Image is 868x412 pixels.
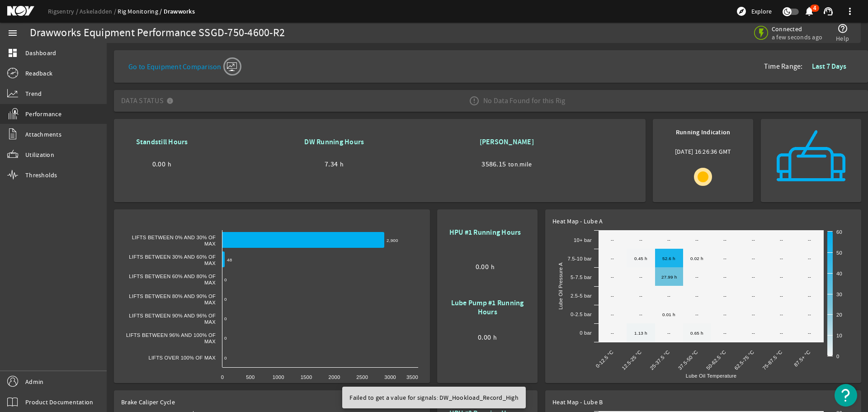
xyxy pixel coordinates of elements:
text: 2,900 [387,238,398,243]
text: 50 [836,250,842,256]
text: -- [611,312,614,317]
text: 2000 [328,374,340,380]
button: 4 [804,7,814,16]
text: 0 [224,297,227,302]
img: rigsentry-icon-drawworks.png [768,126,854,195]
text: -- [752,237,755,242]
span: Help [836,34,849,43]
mat-panel-title: Data Status [121,88,177,114]
text: -- [752,294,755,298]
text: 25-37.5 °C [649,349,670,371]
text: -- [723,312,726,317]
span: Connected [772,25,822,33]
span: Heat Map - Lube B [552,398,603,406]
span: [DATE] 16:26:36 GMT [675,147,731,159]
span: Performance [25,109,61,118]
div: Failed to get a value for signals: DW_Hookload_Record_High [342,387,522,408]
text: -- [611,256,614,261]
text: 27.99 h [661,275,677,279]
span: 7.34 [325,160,338,169]
text: Lifts Over 100% of Max [149,355,216,360]
a: Rig Monitoring [118,7,163,15]
div: No Data Found for this Rig [462,88,573,114]
text: -- [639,237,642,242]
text: -- [780,331,783,336]
text: 2.5-5 bar [571,293,592,298]
span: h [340,160,344,169]
text: -- [695,312,698,317]
div: Time Range: [764,58,861,75]
text: 10 [836,333,842,338]
text: 0.45 h [634,256,647,261]
mat-icon: explore [736,6,747,17]
text: -- [695,275,698,279]
text: -- [723,275,726,279]
text: -- [639,275,642,279]
span: Heat Map - Lube A [552,217,603,225]
text: -- [639,294,642,298]
text: -- [611,331,614,336]
span: Utilization [25,150,54,159]
span: h [491,262,495,271]
text: -- [808,256,811,261]
span: 0.00 [476,262,489,271]
text: 0 [224,355,227,360]
text: 3500 [406,374,418,380]
text: 0.65 h [690,331,703,336]
text: -- [723,331,726,336]
text: Lifts Between 60% and 80% of Max [129,274,216,285]
span: 3586.15 [481,160,506,169]
text: 40 [836,271,842,276]
a: Askeladden [80,7,118,15]
text: 30 [836,292,842,297]
text: -- [611,294,614,298]
b: HPU #1 Running Hours [449,227,521,237]
span: h [168,160,171,169]
text: -- [780,237,783,242]
text: -- [780,275,783,279]
span: Product Documentation [25,398,93,407]
mat-icon: notifications [804,6,815,17]
text: 7.5-10 bar [568,256,592,261]
text: -- [723,256,726,261]
text: 1000 [273,374,284,380]
span: 0.00 [152,160,165,169]
mat-icon: dashboard [7,47,18,58]
text: 0 [836,354,839,359]
span: 0.00 [478,333,491,342]
text: -- [808,331,811,336]
b: Lube Pump #1 Running Hours [451,298,524,317]
span: Attachments [25,130,61,139]
text: 87.5+ °C [793,349,811,368]
text: 0 [224,336,227,341]
span: Trend [25,89,42,98]
a: Rigsentry [48,7,80,15]
text: -- [723,294,726,298]
text: -- [611,275,614,279]
text: -- [752,275,755,279]
mat-icon: help_outline [837,23,848,34]
text: Lube Oil Pressure A [558,262,563,310]
text: 3000 [384,374,396,380]
text: 2500 [356,374,368,380]
text: -- [695,294,698,298]
text: 0 [224,316,227,321]
text: -- [639,312,642,317]
text: 20 [836,312,842,317]
b: DW Running Hours [304,137,364,147]
text: Lifts Between 80% and 90% of Max [129,294,216,305]
text: Lifts Between 30% and 60% of Max [129,254,216,266]
b: Standstill Hours [136,137,188,147]
text: -- [752,312,755,317]
text: -- [695,237,698,242]
text: -- [780,256,783,261]
text: 62.5-75 °C [733,349,755,371]
text: 0-12.5 °C [595,349,615,369]
span: Dashboard [25,48,56,57]
text: 1500 [301,374,312,380]
text: 5-7.5 bar [571,275,592,280]
span: Thresholds [25,170,57,180]
text: 75-87.5 °C [761,349,783,371]
mat-icon: menu [7,28,18,38]
text: -- [752,256,755,261]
